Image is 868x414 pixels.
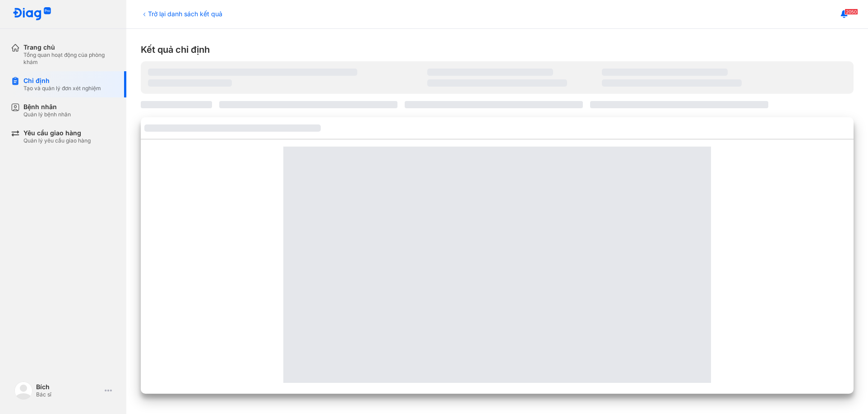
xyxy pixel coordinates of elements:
[36,383,101,391] div: Bích
[23,43,115,51] div: Trang chủ
[845,9,858,15] span: 2050
[141,9,222,18] div: Trở lại danh sách kết quả
[23,137,91,144] div: Quản lý yêu cầu giao hàng
[23,85,101,92] div: Tạo và quản lý đơn xét nghiệm
[23,51,115,66] div: Tổng quan hoạt động của phòng khám
[23,103,71,111] div: Bệnh nhân
[23,77,101,85] div: Chỉ định
[23,111,71,118] div: Quản lý bệnh nhân
[13,7,51,21] img: logo
[36,391,101,398] div: Bác sĩ
[23,129,91,137] div: Yêu cầu giao hàng
[14,382,32,400] img: logo
[141,43,854,56] div: Kết quả chỉ định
